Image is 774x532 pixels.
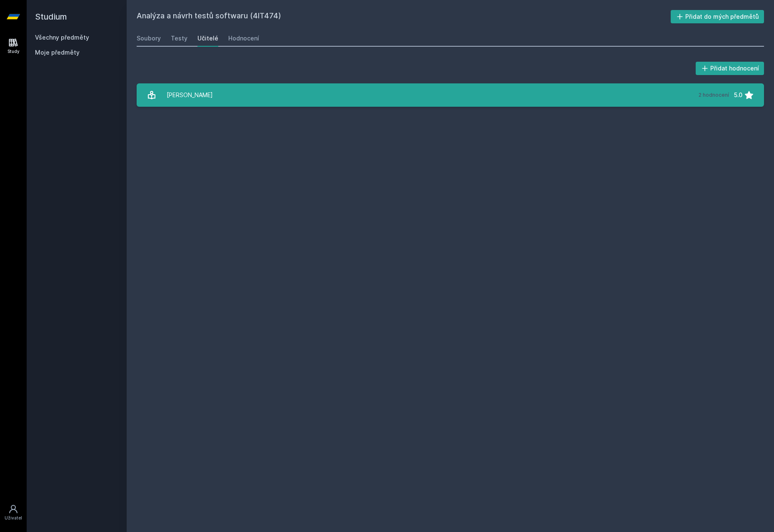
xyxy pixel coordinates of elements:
a: Testy [171,30,187,47]
div: Uživatel [5,515,22,521]
a: Všechny předměty [35,34,89,41]
div: Učitelé [197,34,218,43]
div: [PERSON_NAME] [167,87,213,103]
a: Soubory [137,30,161,47]
a: Uživatel [2,500,25,525]
div: Study [7,48,20,55]
button: Přidat hodnocení [696,62,764,75]
span: Moje předměty [35,48,80,57]
div: Soubory [137,34,161,43]
a: Hodnocení [228,30,259,47]
div: Testy [171,34,187,43]
button: Přidat do mých předmětů [671,10,764,23]
h2: Analýza a návrh testů softwaru (4IT474) [137,10,671,23]
a: Učitelé [197,30,218,47]
div: 2 hodnocení [699,92,729,98]
a: Study [2,33,25,59]
a: [PERSON_NAME] 2 hodnocení 5.0 [137,83,764,107]
div: Hodnocení [228,34,259,43]
div: 5.0 [734,87,742,103]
